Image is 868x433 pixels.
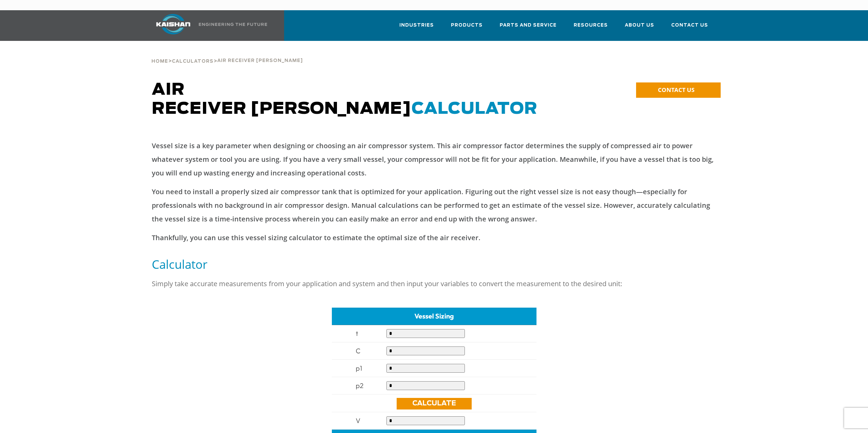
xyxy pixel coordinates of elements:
p: Simply take accurate measurements from your application and system and then input your variables ... [152,277,717,291]
span: Contact Us [671,21,708,29]
span: Industries [399,21,434,29]
p: Vessel size is a key parameter when designing or choosing an air compressor system. This air comp... [152,139,717,180]
span: Calculators [172,59,214,64]
span: CONTACT US [658,86,694,94]
a: Kaishan USA [148,10,268,41]
a: Calculate [397,398,472,409]
img: Engineering the future [199,23,267,26]
span: Resources [574,21,608,29]
a: Products [451,16,483,40]
h5: Calculator [152,257,717,272]
p: You need to install a properly sized air compressor tank that is optimized for your application. ... [152,185,717,226]
span: About Us [625,21,654,29]
a: Contact Us [671,16,708,40]
span: Home [151,59,168,64]
a: CONTACT US [636,82,721,98]
span: Parts and Service [500,21,557,29]
span: AIR RECEIVER [PERSON_NAME] [152,82,538,117]
span: t [356,329,358,338]
span: CALCULATOR [412,101,538,117]
span: Products [451,21,483,29]
p: Thankfully, you can use this vessel sizing calculator to estimate the optimal size of the air rec... [152,231,717,245]
span: V [356,416,361,425]
a: Parts and Service [500,16,557,40]
span: p2 [356,381,364,390]
a: Home [151,58,168,64]
span: Vessel Sizing [414,312,454,320]
span: AIR RECEIVER [PERSON_NAME] [217,59,303,63]
a: About Us [625,16,654,40]
a: Calculators [172,58,214,64]
img: kaishan logo [148,14,199,34]
a: Industries [399,16,434,40]
a: Resources [574,16,608,40]
div: > > [151,41,303,67]
span: p1 [356,364,362,372]
span: C [356,346,361,355]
